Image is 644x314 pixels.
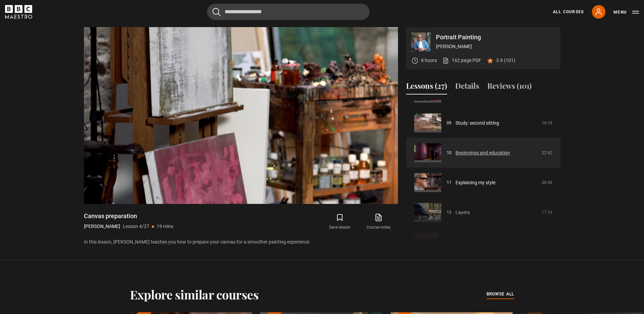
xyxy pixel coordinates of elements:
[442,57,481,64] a: 162 page PDF
[84,223,120,230] p: [PERSON_NAME]
[436,43,555,50] p: [PERSON_NAME]
[84,27,398,204] video-js: Video Player
[207,4,370,20] input: Search
[487,291,514,298] a: browse all
[553,9,584,15] a: All Courses
[84,238,398,246] p: In this lesson, [PERSON_NAME] teaches you how to prepare your canvas for a smoother painting expe...
[455,80,479,95] button: Details
[213,8,221,16] button: Submit the search query
[456,120,499,127] a: Study: second sitting
[436,34,555,40] p: Portrait Painting
[406,80,447,95] button: Lessons (27)
[123,223,149,230] p: Lesson 4/27
[456,179,495,186] a: Explaining my style
[456,149,510,156] a: Beginnings and education
[487,80,532,95] button: Reviews (101)
[320,212,359,232] button: Save lesson
[496,57,515,64] p: 3.9 (101)
[157,223,173,230] p: 19 mins
[614,9,639,16] button: Toggle navigation
[5,5,32,19] svg: BBC Maestro
[421,57,437,64] p: 8 hours
[84,212,173,220] h1: Canvas preparation
[130,287,259,301] h2: Explore similar courses
[359,212,398,232] a: Course notes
